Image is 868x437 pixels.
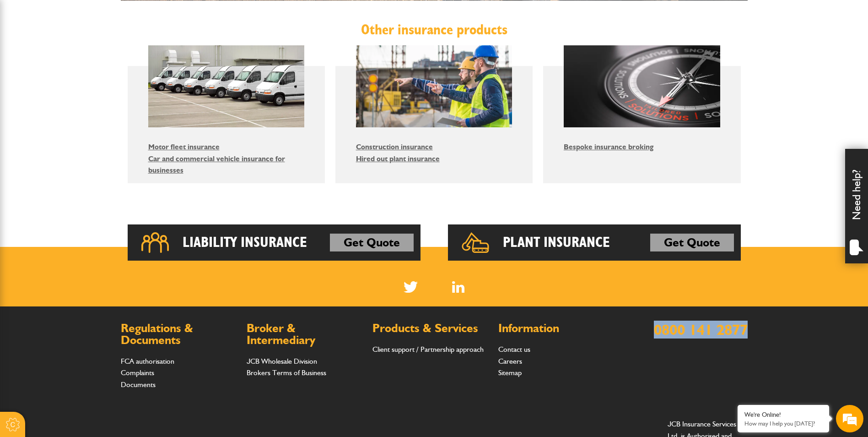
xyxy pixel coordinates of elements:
h2: Plant Insurance [503,234,610,252]
h2: Broker & Intermediary [247,322,363,346]
a: Motor fleet insurance [148,142,220,151]
img: Motor fleet insurance [148,45,305,127]
a: Construction insurance [356,142,433,151]
h2: Information [498,322,615,334]
a: Complaints [121,368,154,377]
a: JCB Wholesale Division [247,357,317,366]
a: Documents [121,380,156,389]
a: Car and commercial vehicle insurance for businesses [148,154,285,175]
img: Twitter [404,281,418,293]
h2: Liability Insurance [183,234,307,252]
a: Bespoke insurance broking [564,142,653,151]
a: Brokers Terms of Business [247,368,326,377]
a: FCA authorisation [121,357,174,366]
img: Bespoke insurance broking [564,45,720,127]
a: Contact us [498,345,530,354]
h2: Regulations & Documents [121,322,237,346]
a: Sitemap [498,368,522,377]
a: Careers [498,357,522,366]
h2: Products & Services [372,322,489,334]
img: Construction insurance [356,45,512,127]
a: Hired out plant insurance [356,154,440,163]
p: How may I help you today? [744,420,822,427]
img: Linked In [452,281,464,293]
a: 0800 141 2877 [654,321,748,339]
a: LinkedIn [452,281,464,293]
div: We're Online! [744,411,822,419]
h2: Other insurance products [128,21,741,38]
a: Client support / Partnership approach [372,345,484,354]
a: Get Quote [330,234,414,252]
div: Need help? [845,149,868,263]
a: Get Quote [650,234,734,252]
